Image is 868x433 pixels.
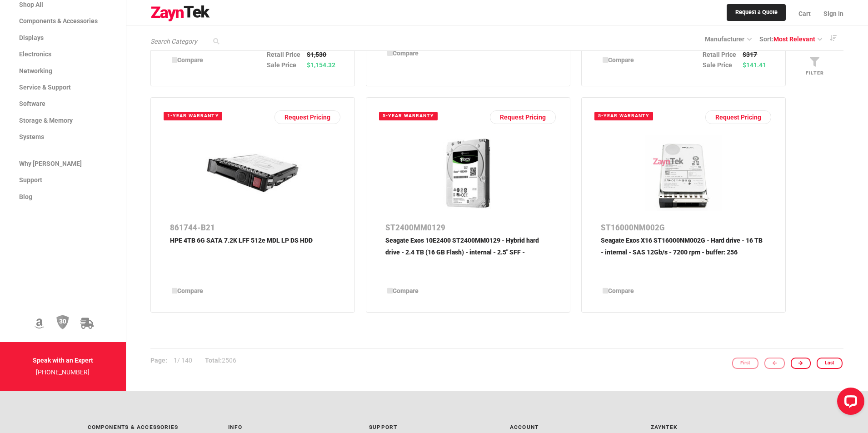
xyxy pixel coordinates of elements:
[703,60,743,70] td: Sale Price
[19,17,98,25] span: Components & Accessories
[274,110,340,124] a: Request Pricing
[608,287,634,294] span: Compare
[792,2,817,25] a: Cart
[773,35,815,42] span: Most Relevant
[379,112,437,120] span: 5-year warranty
[792,68,837,77] p: Filter
[19,117,73,124] span: Storage & Memory
[228,422,358,432] p: Info
[385,235,551,279] p: Seagate Exos 10E2400 ST2400MM0129 - Hybrid hard drive - 2.4 TB (16 GB Flash) - internal - 2.5" SFF -
[19,100,45,107] span: Software
[19,193,32,200] span: Blog
[385,221,551,235] p: ST2400MM0129
[608,56,634,64] span: Compare
[703,50,743,60] td: Retail Price
[174,357,177,364] span: 1
[743,60,766,70] td: $141.41
[307,60,335,70] td: $1,154.32
[417,135,519,211] img: ST2400MM0129 -- Seagate Exos 10E2400 ST2400MM0129 - Hybrid hard drive - 2.4 TB (16 GB Flash) - in...
[56,314,69,330] img: 30 Day Return Policy
[19,50,51,58] span: Electronics
[393,50,419,57] span: Compare
[393,287,419,294] span: Compare
[19,133,44,140] span: Systems
[19,1,43,8] span: Shop All
[202,135,304,211] img: 861744-B21 -- HPE 4TB 6G SATA 7.2K LFF 512e MDL LP DS HDD
[150,5,210,22] img: logo
[798,10,811,17] span: Cart
[150,348,199,373] p: / 140
[307,50,335,60] td: $1,530
[36,368,90,376] a: [PHONE_NUMBER]
[170,235,335,279] p: HPE 4TB 6G SATA 7.2K LFF 512e MDL LP DS HDD
[594,112,653,120] span: 5-year warranty
[19,34,44,41] span: Displays
[164,112,222,120] span: 1-year warranty
[199,348,243,373] p: 2506
[490,110,556,124] a: Request Pricing
[759,34,822,44] a: Sort:
[601,221,766,279] a: ST16000NM002GSeagate Exos X16 ST16000NM002G - Hard drive - 16 TB - internal - SAS 12Gb/s - 7200 r...
[601,235,766,279] p: Seagate Exos X16 ST16000NM002G - Hard drive - 16 TB - internal - SAS 12Gb/s - 7200 rpm - buffer: 256
[267,50,307,60] td: Retail Price
[817,358,843,369] a: Last
[601,221,766,235] p: ST16000NM002G
[19,160,82,167] span: Why [PERSON_NAME]
[705,35,751,42] a: manufacturer
[651,422,781,432] p: ZaynTek
[177,287,203,294] span: Compare
[150,357,167,364] strong: Page:
[727,4,786,21] a: Request a Quote
[19,67,52,75] span: Networking
[817,2,843,25] a: Sign In
[267,60,307,70] td: Sale Price
[822,32,844,44] a: Descending
[19,84,71,91] span: Service & Support
[385,221,551,279] a: ST2400MM0129Seagate Exos 10E2400 ST2400MM0129 - Hybrid hard drive - 2.4 TB (16 GB Flash) - intern...
[510,422,640,432] p: Account
[705,110,771,124] a: Request Pricing
[88,424,179,430] a: Components & Accessories
[830,384,868,422] iframe: LiveChat chat widget
[645,135,722,211] img: ST16000NM002G -- Seagate Exos X16 ST16000NM002G - Hard drive - 16 TB - internal - SAS 12Gb/s - 72...
[369,422,499,432] p: Support
[170,221,335,279] a: 861744-B21HPE 4TB 6G SATA 7.2K LFF 512e MDL LP DS HDD
[743,50,766,60] td: $317
[177,56,203,64] span: Compare
[170,221,335,235] p: 861744-B21
[205,357,222,364] strong: Total:
[19,176,42,184] span: Support
[33,357,93,364] strong: Speak with an Expert
[150,36,223,46] input: Search Category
